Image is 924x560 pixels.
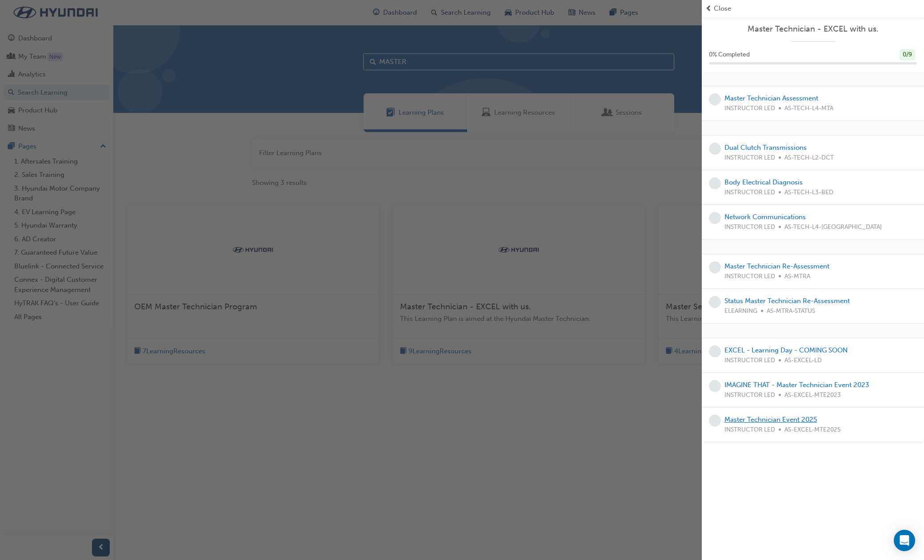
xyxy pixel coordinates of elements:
span: AS-EXCEL-MTE2025 [784,425,841,435]
span: AS-EXCEL-MTE2023 [784,390,841,400]
a: EXCEL - Learning Day - COMING SOON [724,346,848,354]
a: IMAGINE THAT - Master Technician Event 2023 [724,381,869,389]
span: learningRecordVerb_NONE-icon [709,143,721,155]
span: learningRecordVerb_NONE-icon [709,380,721,392]
button: prev-iconClose [705,4,920,14]
span: learningRecordVerb_NONE-icon [709,415,721,427]
span: AS-TECH-L4-[GEOGRAPHIC_DATA] [784,222,882,232]
span: AS-MTRA [784,272,810,282]
span: INSTRUCTOR LED [724,272,775,282]
span: learningRecordVerb_NONE-icon [709,296,721,308]
span: AS-EXCEL-LD [784,356,822,366]
span: INSTRUCTOR LED [724,222,775,232]
span: 0 % Completed [709,50,750,60]
span: learningRecordVerb_NONE-icon [709,261,721,273]
a: Master Technician Event 2025 [724,416,817,424]
span: INSTRUCTOR LED [724,356,775,366]
a: Body Electrical Diagnosis [724,178,803,186]
span: learningRecordVerb_NONE-icon [709,212,721,224]
a: Network Communications [724,213,806,221]
span: AS-TECH-L3-BED [784,188,833,198]
span: INSTRUCTOR LED [724,188,775,198]
span: prev-icon [705,4,712,14]
span: INSTRUCTOR LED [724,425,775,435]
span: learningRecordVerb_NONE-icon [709,93,721,105]
span: learningRecordVerb_NONE-icon [709,177,721,189]
a: Status Master Technician Re-Assessment [724,297,850,305]
span: AS-MTRA-STATUS [767,306,815,316]
a: Master Technician Re-Assessment [724,262,829,270]
span: AS-TECH-L2-DCT [784,153,834,163]
span: AS-TECH-L4-MTA [784,104,833,114]
div: Open Intercom Messenger [894,530,915,551]
span: learningRecordVerb_NONE-icon [709,345,721,357]
div: 0 / 9 [900,49,915,61]
span: Close [714,4,731,14]
span: ELEARNING [724,306,757,316]
a: Master Technician Assessment [724,94,818,102]
span: INSTRUCTOR LED [724,153,775,163]
a: Dual Clutch Transmissions [724,144,807,152]
a: Master Technician - EXCEL with us. [709,24,917,34]
span: INSTRUCTOR LED [724,104,775,114]
span: INSTRUCTOR LED [724,390,775,400]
